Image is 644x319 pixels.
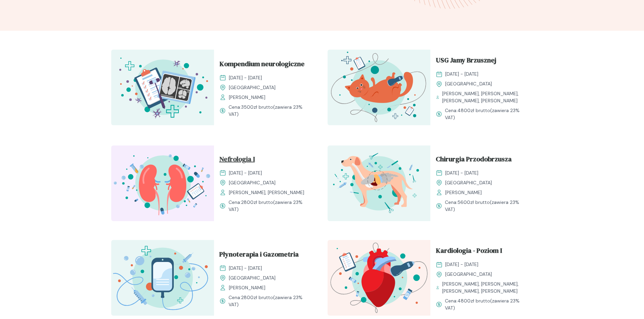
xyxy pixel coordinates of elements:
span: Cena: (zawiera 23% VAT) [445,107,528,121]
span: [PERSON_NAME], [PERSON_NAME], [PERSON_NAME], [PERSON_NAME] [442,281,528,295]
span: 4800 zł brutto [457,107,490,113]
img: ZpbGfh5LeNNTxNm4_KardioI_T.svg [328,240,430,316]
img: Zpay8B5LeNNTxNg0_P%C5%82ynoterapia_T.svg [111,240,214,316]
span: [DATE] - [DATE] [229,74,262,81]
span: [DATE] - [DATE] [445,71,478,78]
span: [GEOGRAPHIC_DATA] [445,271,492,278]
span: [DATE] - [DATE] [229,265,262,272]
span: [GEOGRAPHIC_DATA] [229,179,276,186]
a: Kompendium neurologiczne [219,59,311,72]
a: Kardiologia - Poziom I [436,245,528,258]
span: 3500 zł brutto [241,104,273,110]
span: USG Jamy Brzusznej [436,55,496,68]
span: [PERSON_NAME] [445,189,482,196]
span: [GEOGRAPHIC_DATA] [445,179,492,186]
a: Nefrologia I [219,154,311,167]
img: Z2B805bqstJ98kzs_Neuro_T.svg [111,50,214,125]
span: [PERSON_NAME] [229,94,265,101]
span: Cena: (zawiera 23% VAT) [229,104,311,118]
span: [PERSON_NAME], [PERSON_NAME], [PERSON_NAME], [PERSON_NAME] [442,90,528,104]
span: Cena: (zawiera 23% VAT) [445,297,528,312]
span: Nefrologia I [219,154,255,167]
span: Płynoterapia i Gazometria [219,249,299,262]
span: [DATE] - [DATE] [229,169,262,177]
span: [PERSON_NAME], [PERSON_NAME] [229,189,304,196]
a: USG Jamy Brzusznej [436,55,528,68]
img: ZpbSsR5LeNNTxNrh_Nefro_T.svg [111,145,214,221]
span: [GEOGRAPHIC_DATA] [229,274,276,282]
span: Chirurgia Przodobrzusza [436,154,512,167]
span: [DATE] - [DATE] [445,261,478,268]
span: 4800 zł brutto [457,298,490,304]
span: 2800 zł brutto [241,294,273,300]
span: [GEOGRAPHIC_DATA] [229,84,276,91]
span: 2800 zł brutto [241,199,273,205]
span: Cena: (zawiera 23% VAT) [445,199,528,213]
span: [GEOGRAPHIC_DATA] [445,80,492,87]
span: [DATE] - [DATE] [445,169,478,177]
a: Płynoterapia i Gazometria [219,249,311,262]
span: 5600 zł brutto [457,199,490,205]
span: Cena: (zawiera 23% VAT) [229,294,311,308]
span: Kardiologia - Poziom I [436,245,502,258]
span: Kompendium neurologiczne [219,59,305,72]
img: ZpbG-B5LeNNTxNnI_ChiruJB_T.svg [328,145,430,221]
span: [PERSON_NAME] [229,284,265,291]
img: ZpbG_h5LeNNTxNnP_USG_JB_T.svg [328,50,430,125]
span: Cena: (zawiera 23% VAT) [229,199,311,213]
a: Chirurgia Przodobrzusza [436,154,528,167]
